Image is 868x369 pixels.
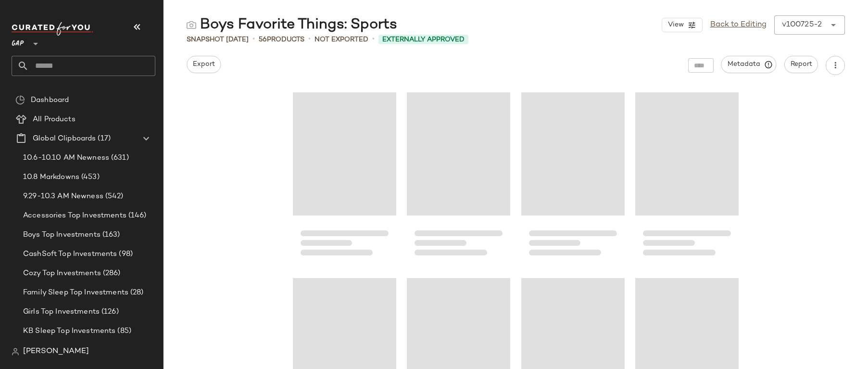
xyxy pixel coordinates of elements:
div: Boys Favorite Things: Sports [187,15,397,35]
span: (28) [128,287,144,298]
span: Snapshot [DATE] [187,35,249,45]
span: Externally Approved [382,35,465,45]
img: svg%3e [12,348,19,356]
span: All Products [33,114,75,125]
span: 9.29-10.3 AM Newness [23,191,103,202]
button: Metadata [721,56,777,73]
div: Loading... [635,89,739,267]
img: svg%3e [187,20,196,30]
span: Global Clipboards [33,133,96,144]
span: [PERSON_NAME] [23,346,89,357]
span: 10.6-10.10 AM Newness [23,153,109,164]
div: Loading... [293,89,396,267]
span: Not Exported [314,35,368,45]
span: Girls Top Investments [23,306,100,318]
span: 56 [259,36,267,43]
span: Report [790,61,812,68]
button: Export [187,56,221,73]
span: Cozy Top Investments [23,268,101,279]
button: Report [784,56,818,73]
span: GAP [12,33,24,50]
span: 10.8 Markdowns [23,172,79,183]
span: (163) [101,229,120,241]
span: • [372,34,375,45]
span: (126) [100,306,119,318]
span: (542) [103,191,124,202]
span: KB Sleep Top Investments [23,326,115,337]
span: • [252,34,255,45]
span: Family Sleep Top Investments [23,287,128,298]
div: Loading... [407,89,510,267]
span: (98) [117,249,133,260]
span: CashSoft Top Investments [23,249,117,260]
span: Dashboard [31,95,69,106]
span: • [308,34,311,45]
span: (631) [109,153,129,164]
span: Accessories Top Investments [23,210,126,221]
span: (85) [115,326,131,337]
span: (17) [96,133,111,144]
span: Metadata [727,60,771,69]
span: Boys Top Investments [23,229,101,241]
span: Export [192,61,215,68]
span: (146) [126,210,147,221]
span: View [667,21,683,29]
div: v100725-2 [782,19,822,31]
span: (453) [79,172,100,183]
div: Loading... [521,89,625,267]
img: svg%3e [15,95,25,105]
div: Products [259,35,304,45]
img: cfy_white_logo.C9jOOHJF.svg [12,22,93,36]
button: View [662,18,702,32]
a: Back to Editing [710,19,767,31]
span: (286) [101,268,121,279]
